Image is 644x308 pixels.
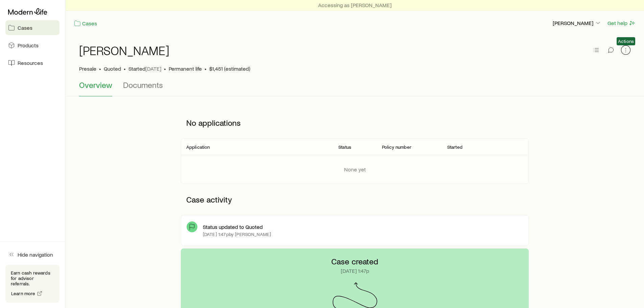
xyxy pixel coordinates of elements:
p: Started [128,65,161,72]
p: Accessing as [PERSON_NAME] [318,2,391,8]
a: Products [5,38,59,53]
button: Get help [607,19,636,27]
span: Actions [618,39,634,44]
p: [DATE] 1:47p [341,267,369,274]
span: • [205,65,207,72]
button: Hide navigation [5,247,59,262]
span: $1,451 (estimated) [209,65,250,72]
span: Quoted [104,65,121,72]
p: [DATE] 1:47p by [PERSON_NAME] [203,232,271,237]
p: Case activity [181,189,529,210]
p: No applications [181,113,529,133]
p: Started [447,144,462,150]
span: Cases [18,24,32,31]
span: Documents [123,80,163,90]
a: Cases [5,20,59,35]
p: Presale [79,65,96,72]
p: Earn cash rewards for advisor referrals. [11,270,54,286]
p: Status updated to Quoted [203,223,263,230]
span: Learn more [11,291,35,296]
p: Case created [331,257,378,266]
span: • [164,65,166,72]
p: Policy number [382,144,411,150]
span: • [99,65,101,72]
span: • [124,65,126,72]
a: Cases [74,20,97,27]
span: Hide navigation [18,251,53,258]
span: Permanent life [169,65,202,72]
span: [DATE] [145,65,161,72]
button: [PERSON_NAME] [552,19,602,27]
span: Resources [18,60,43,66]
h1: [PERSON_NAME] [79,44,169,57]
div: Earn cash rewards for advisor referrals.Learn more [5,265,59,303]
span: Products [18,42,39,49]
p: [PERSON_NAME] [553,20,601,26]
p: Status [338,144,351,150]
span: Overview [79,80,112,90]
p: Application [186,144,210,150]
a: Resources [5,55,59,70]
p: None yet [344,166,366,173]
div: Case details tabs [79,80,630,96]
